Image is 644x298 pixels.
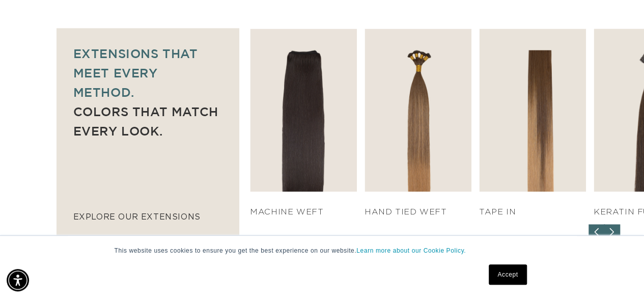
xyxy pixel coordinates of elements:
div: 3 / 7 [365,29,471,217]
p: This website uses cookies to ensure you get the best experience on our website. [115,246,530,255]
h4: HAND TIED WEFT [365,207,471,218]
p: explore our extensions [73,210,223,225]
div: 4 / 7 [479,29,586,217]
div: Accessibility Menu [7,269,29,291]
a: Learn more about our Cookie Policy. [356,247,466,254]
h4: Machine Weft [250,207,357,218]
div: Previous slide [589,224,605,240]
h4: TAPE IN [479,207,586,218]
p: Extensions that [73,44,223,63]
a: Accept [489,264,526,285]
iframe: Chat Widget [593,249,644,298]
p: meet every method. [73,63,223,102]
div: 2 / 7 [250,29,357,217]
div: Next slide [604,224,620,240]
p: Colors that match every look. [73,102,223,141]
